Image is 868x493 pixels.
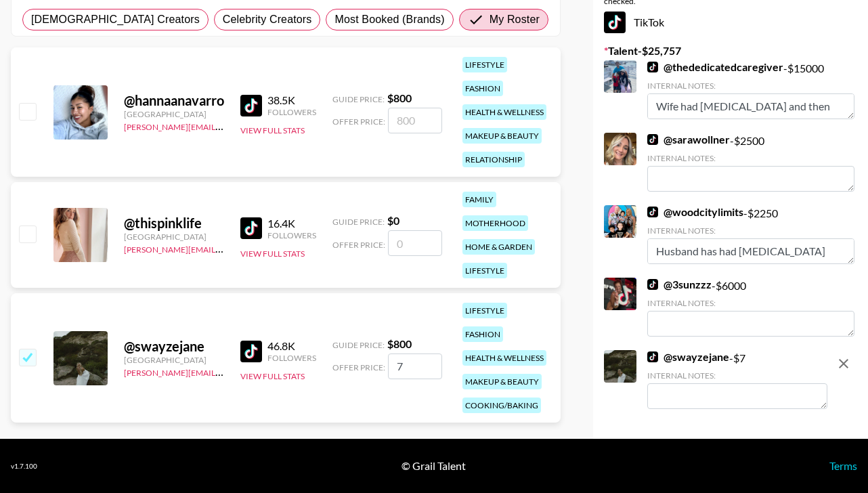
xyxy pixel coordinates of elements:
a: @thededicatedcaregiver [647,60,783,74]
textarea: Wife had [MEDICAL_DATA] and then two strokes [647,93,854,119]
div: TikTok [604,12,857,33]
a: [PERSON_NAME][EMAIL_ADDRESS][PERSON_NAME][DOMAIN_NAME] [124,119,389,132]
a: @sarawollner [647,133,730,146]
div: - $ 2250 [647,205,854,264]
div: Internal Notes: [647,370,827,381]
input: 0 [388,230,442,256]
div: cooking/baking [462,398,541,413]
strong: $ 0 [387,214,399,227]
div: Followers [267,353,316,363]
label: Talent - $ 25,757 [604,44,857,58]
strong: $ 800 [387,91,412,104]
a: @3sunzzz [647,278,712,291]
img: TikTok [240,95,262,116]
span: Guide Price: [332,94,385,104]
a: @swayzejane [647,350,729,364]
div: 16.4K [267,217,316,230]
a: @woodcitylimits [647,205,743,219]
div: Followers [267,107,316,117]
div: @ thispinklife [124,215,224,232]
div: health & wellness [462,350,546,366]
a: [PERSON_NAME][EMAIL_ADDRESS][PERSON_NAME][DOMAIN_NAME] [124,365,389,378]
span: Offer Price: [332,240,385,250]
textarea: Husband has had [MEDICAL_DATA] removed multiple times & she talks about it [647,238,854,264]
div: @ hannaanavarro [124,92,224,109]
div: [GEOGRAPHIC_DATA] [124,232,224,242]
div: Internal Notes: [647,153,854,163]
div: home & garden [462,239,535,255]
div: 46.8K [267,339,316,353]
div: makeup & beauty [462,374,542,389]
span: My Roster [490,12,540,28]
span: Offer Price: [332,116,385,127]
img: TikTok [240,217,262,239]
span: [DEMOGRAPHIC_DATA] Creators [31,12,200,28]
div: makeup & beauty [462,128,542,144]
div: - $ 2500 [647,133,854,192]
img: TikTok [647,351,658,362]
img: TikTok [647,62,658,72]
div: fashion [462,81,503,96]
input: 800 [388,108,442,133]
div: Followers [267,230,316,240]
div: [GEOGRAPHIC_DATA] [124,109,224,119]
button: remove [830,350,857,377]
div: @ swayzejane [124,338,224,355]
img: TikTok [647,207,658,217]
div: lifestyle [462,57,507,72]
a: [PERSON_NAME][EMAIL_ADDRESS][PERSON_NAME][DOMAIN_NAME] [124,242,389,255]
div: 38.5K [267,93,316,107]
div: family [462,192,496,207]
div: - $ 15000 [647,60,854,119]
span: Most Booked (Brands) [334,12,444,28]
div: © Grail Talent [402,459,466,473]
img: TikTok [647,134,658,145]
div: - $ 7 [647,350,827,409]
div: fashion [462,326,503,342]
button: View Full Stats [240,371,305,381]
a: Terms [829,459,857,472]
div: - $ 6000 [647,278,854,337]
img: TikTok [240,341,262,362]
div: v 1.7.100 [11,462,37,471]
div: health & wellness [462,104,546,120]
button: View Full Stats [240,249,305,259]
button: View Full Stats [240,125,305,135]
div: Internal Notes: [647,298,854,308]
div: motherhood [462,215,528,231]
img: TikTok [604,12,626,33]
div: lifestyle [462,303,507,318]
div: relationship [462,152,525,167]
div: lifestyle [462,263,507,278]
div: [GEOGRAPHIC_DATA] [124,355,224,365]
span: Guide Price: [332,340,385,350]
img: TikTok [647,279,658,290]
span: Celebrity Creators [223,12,312,28]
div: Internal Notes: [647,81,854,91]
input: 800 [388,353,442,379]
div: Internal Notes: [647,226,854,236]
span: Guide Price: [332,217,385,227]
strong: $ 800 [387,337,412,350]
span: Offer Price: [332,362,385,372]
